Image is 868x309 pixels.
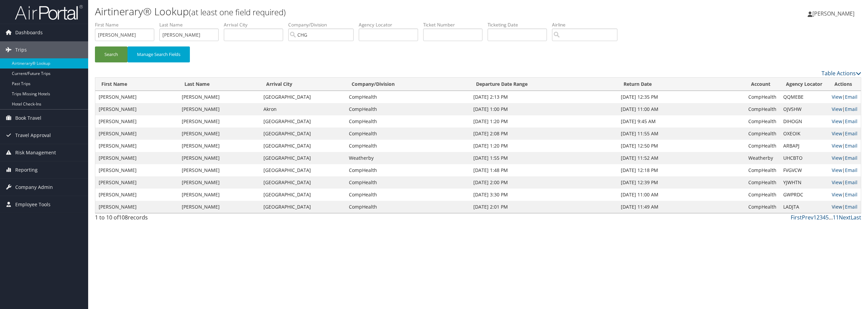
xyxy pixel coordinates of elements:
[745,152,780,164] td: Weatherby
[178,128,260,140] td: [PERSON_NAME]
[617,152,745,164] td: [DATE] 11:52 AM
[845,155,857,161] a: Email
[845,94,857,100] a: Email
[15,127,51,144] span: Travel Approval
[780,128,828,140] td: OXEOIK
[224,21,288,28] label: Arrival City
[851,214,861,221] a: Last
[833,214,839,221] a: 11
[470,78,617,91] th: Departure Date Range: activate to sort column ascending
[828,201,861,213] td: |
[346,140,470,152] td: CompHealth
[260,189,346,201] td: [GEOGRAPHIC_DATA]
[780,140,828,152] td: ARBAPJ
[470,128,617,140] td: [DATE] 2:08 PM
[617,176,745,189] td: [DATE] 12:39 PM
[178,140,260,152] td: [PERSON_NAME]
[845,118,857,124] a: Email
[745,201,780,213] td: CompHealth
[470,115,617,128] td: [DATE] 1:20 PM
[95,128,178,140] td: [PERSON_NAME]
[178,91,260,103] td: [PERSON_NAME]
[95,189,178,201] td: [PERSON_NAME]
[346,78,470,91] th: Company/Division
[780,164,828,176] td: FVGVCW
[178,152,260,164] td: [PERSON_NAME]
[780,189,828,201] td: GWPRDC
[828,176,861,189] td: |
[780,152,828,164] td: UHCBTO
[260,103,346,115] td: Akron
[617,91,745,103] td: [DATE] 12:35 PM
[178,78,260,91] th: Last Name: activate to sort column ascending
[820,214,823,221] a: 3
[470,91,617,103] td: [DATE] 2:13 PM
[780,201,828,213] td: LADJTA
[346,152,470,164] td: Weatherby
[745,91,780,103] td: CompHealth
[346,115,470,128] td: CompHealth
[15,4,83,20] img: airportal-logo.png
[832,142,842,149] a: View
[828,91,861,103] td: |
[95,115,178,128] td: [PERSON_NAME]
[178,115,260,128] td: [PERSON_NAME]
[260,140,346,152] td: [GEOGRAPHIC_DATA]
[617,189,745,201] td: [DATE] 11:00 AM
[346,189,470,201] td: CompHealth
[178,189,260,201] td: [PERSON_NAME]
[617,115,745,128] td: [DATE] 9:45 AM
[832,179,842,186] a: View
[288,21,359,28] label: Company/Division
[95,213,279,225] div: 1 to 10 of records
[780,115,828,128] td: DIHOGN
[845,106,857,112] a: Email
[260,115,346,128] td: [GEOGRAPHIC_DATA]
[95,140,178,152] td: [PERSON_NAME]
[845,130,857,137] a: Email
[832,94,842,100] a: View
[828,164,861,176] td: |
[423,21,488,28] label: Ticket Number
[178,176,260,189] td: [PERSON_NAME]
[822,70,861,77] a: Table Actions
[845,204,857,210] a: Email
[359,21,423,28] label: Agency Locator
[260,91,346,103] td: [GEOGRAPHIC_DATA]
[470,176,617,189] td: [DATE] 2:00 PM
[260,152,346,164] td: [GEOGRAPHIC_DATA]
[260,128,346,140] td: [GEOGRAPHIC_DATA]
[745,115,780,128] td: CompHealth
[812,10,854,17] span: [PERSON_NAME]
[15,24,43,41] span: Dashboards
[823,214,826,221] a: 4
[95,21,159,28] label: First Name
[826,214,829,221] a: 5
[346,201,470,213] td: CompHealth
[802,214,813,221] a: Prev
[617,128,745,140] td: [DATE] 11:55 AM
[845,191,857,198] a: Email
[189,6,286,18] small: (at least one field required)
[828,128,861,140] td: |
[745,103,780,115] td: CompHealth
[832,106,842,112] a: View
[260,164,346,176] td: [GEOGRAPHIC_DATA]
[828,189,861,201] td: |
[832,191,842,198] a: View
[845,167,857,173] a: Email
[178,103,260,115] td: [PERSON_NAME]
[780,78,828,91] th: Agency Locator: activate to sort column ascending
[346,91,470,103] td: CompHealth
[780,91,828,103] td: QQMEBE
[828,103,861,115] td: |
[470,201,617,213] td: [DATE] 2:01 PM
[95,91,178,103] td: [PERSON_NAME]
[95,164,178,176] td: [PERSON_NAME]
[178,201,260,213] td: [PERSON_NAME]
[346,164,470,176] td: CompHealth
[346,128,470,140] td: CompHealth
[780,176,828,189] td: YJWHTN
[832,130,842,137] a: View
[470,189,617,201] td: [DATE] 3:30 PM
